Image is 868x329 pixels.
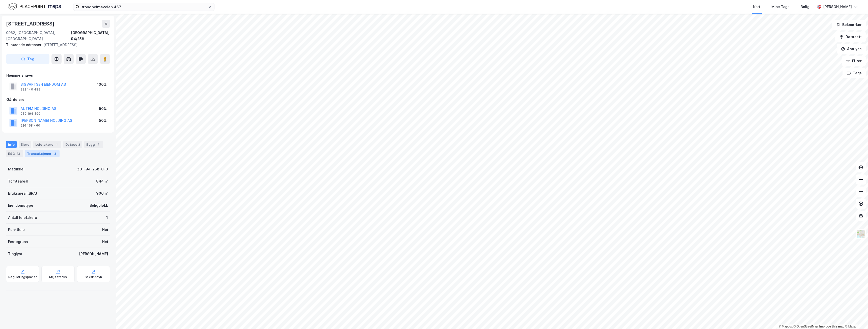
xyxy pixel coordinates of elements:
[96,178,108,184] div: 844 ㎡
[8,202,33,208] div: Eiendomstype
[6,43,43,47] span: Tilhørende adresser:
[6,30,71,42] div: 0962, [GEOGRAPHIC_DATA], [GEOGRAPHIC_DATA]
[20,112,40,116] div: 989 194 399
[79,3,208,11] input: Søk på adresse, matrikkel, gårdeiere, leietakere eller personer
[6,72,110,78] div: Hjemmelshaver
[6,141,17,148] div: Info
[8,2,61,11] img: logo.f888ab2527a4732fd821a326f86c7f29.svg
[819,325,844,328] a: Improve this map
[102,239,108,245] div: Nei
[25,150,60,157] div: Transaksjoner
[8,166,24,172] div: Matrikkel
[16,151,21,156] div: 12
[753,4,760,10] div: Kart
[823,4,852,10] div: [PERSON_NAME]
[8,239,28,245] div: Festegrunn
[106,215,108,221] div: 1
[97,81,107,87] div: 100%
[99,106,107,112] div: 50%
[8,190,37,196] div: Bruksareal (BRA)
[20,124,40,128] div: 926 168 460
[6,97,110,103] div: Gårdeiere
[779,325,793,328] a: Mapbox
[837,44,866,54] button: Analyse
[79,251,108,257] div: [PERSON_NAME]
[835,32,866,42] button: Datasett
[84,141,103,148] div: Bygg
[63,141,82,148] div: Datasett
[99,117,107,124] div: 50%
[801,4,809,10] div: Bolig
[6,42,106,48] div: [STREET_ADDRESS]
[8,215,37,221] div: Antall leietakere
[856,229,866,239] img: Z
[96,190,108,196] div: 906 ㎡
[832,20,866,30] button: Bokmerker
[102,227,108,233] div: Nei
[6,54,49,64] button: Tag
[794,325,818,328] a: OpenStreetMap
[8,251,22,257] div: Tinglyst
[77,166,108,172] div: 301-94-258-0-0
[8,227,25,233] div: Punktleie
[6,20,56,28] div: [STREET_ADDRESS]
[843,305,868,329] div: Kontrollprogram for chat
[843,305,868,329] iframe: Chat Widget
[49,275,67,279] div: Miljøstatus
[771,4,790,10] div: Mine Tags
[54,142,59,147] div: 1
[96,142,101,147] div: 1
[6,150,23,157] div: ESG
[90,202,108,208] div: Boligblokk
[8,178,28,184] div: Tomteareal
[19,141,31,148] div: Eiere
[843,68,866,78] button: Tags
[20,87,40,92] div: 932 140 489
[33,141,61,148] div: Leietakere
[8,275,37,279] div: Reguleringsplaner
[842,56,866,66] button: Filter
[71,30,110,42] div: [GEOGRAPHIC_DATA], 94/258
[52,151,58,156] div: 2
[85,275,102,279] div: Saksinnsyn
